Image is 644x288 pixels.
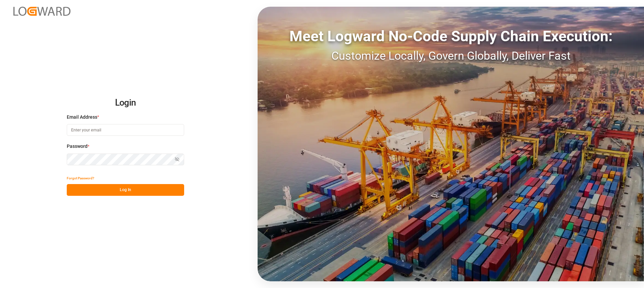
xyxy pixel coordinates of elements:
input: Enter your email [67,124,184,136]
button: Log In [67,184,184,196]
span: Email Address [67,114,97,121]
span: Password [67,143,88,150]
h2: Login [67,92,184,114]
button: Forgot Password? [67,172,94,184]
div: Customize Locally, Govern Globally, Deliver Fast [258,47,644,64]
img: Logward_new_orange.png [13,7,70,16]
div: Meet Logward No-Code Supply Chain Execution: [258,25,644,47]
